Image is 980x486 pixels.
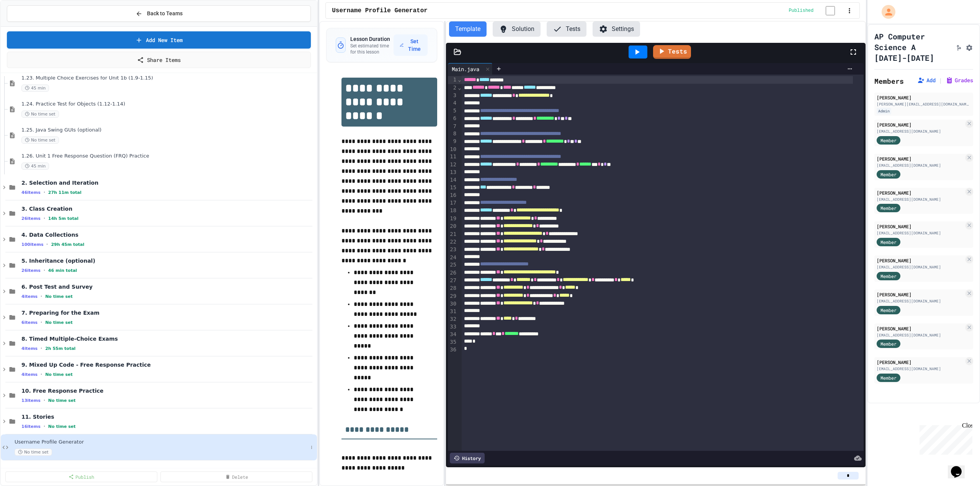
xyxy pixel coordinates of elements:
[448,284,457,292] div: 28
[939,76,942,85] span: |
[877,332,964,338] div: [EMAIL_ADDRESS][DOMAIN_NAME]
[448,130,457,138] div: 8
[457,76,461,83] span: Fold line
[41,371,42,377] span: •
[21,283,315,290] span: 6. Post Test and Survey
[946,76,973,84] button: Grades
[877,163,964,168] div: [EMAIL_ADDRESS][DOMAIN_NAME]
[448,65,483,73] div: Main.java
[448,176,457,184] div: 14
[21,190,41,195] span: 46 items
[21,111,59,118] span: No time set
[350,43,394,55] p: Set estimated time for this lesson
[877,325,964,332] div: [PERSON_NAME]
[874,31,952,63] h1: AP Computer Science A [DATE]-[DATE]
[21,387,315,394] span: 10. Free Response Practice
[448,261,457,269] div: 25
[448,238,457,246] div: 22
[394,34,428,56] button: Set Time
[448,169,457,176] div: 13
[448,123,457,130] div: 7
[21,398,41,403] span: 13 items
[877,223,964,230] div: [PERSON_NAME]
[7,5,311,22] button: Back to Teams
[21,153,315,159] span: 1.26. Unit 1 Free Response Question (FRQ) Practice
[448,146,457,153] div: 10
[44,189,45,195] span: •
[457,85,461,91] span: Fold line
[21,216,41,221] span: 26 items
[332,6,428,15] span: Username Profile Generator
[877,94,971,101] div: [PERSON_NAME]
[21,101,315,107] span: 1.24. Practice Test for Objects (1.12-1.14)
[45,346,75,351] span: 2h 55m total
[21,346,38,351] span: 4 items
[877,155,964,162] div: [PERSON_NAME]
[21,179,315,186] span: 2. Selection and Iteration
[41,345,42,351] span: •
[51,242,84,247] span: 29h 45m total
[917,76,936,84] button: Add
[593,21,640,37] button: Settings
[789,8,813,14] span: Published
[880,340,897,347] span: Member
[44,215,45,221] span: •
[21,413,315,420] span: 11. Stories
[877,366,964,372] div: [EMAIL_ADDRESS][DOMAIN_NAME]
[877,101,971,107] div: [PERSON_NAME][EMAIL_ADDRESS][DOMAIN_NAME]
[449,21,487,37] button: Template
[448,254,457,262] div: 24
[653,45,691,59] a: Tests
[45,372,73,377] span: No time set
[308,444,315,451] button: More options
[448,269,457,277] div: 26
[877,197,964,202] div: [EMAIL_ADDRESS][DOMAIN_NAME]
[448,323,457,331] div: 33
[916,422,972,455] iframe: chat widget
[350,35,394,43] h3: Lesson Duration
[48,216,78,221] span: 14h 5m total
[46,241,48,247] span: •
[450,453,485,463] div: History
[448,84,457,92] div: 2
[21,361,315,368] span: 9. Mixed Up Code - Free Response Practice
[877,189,964,196] div: [PERSON_NAME]
[21,320,38,325] span: 6 items
[160,471,312,482] a: Delete
[880,307,897,314] span: Member
[448,63,493,75] div: Main.java
[21,242,43,247] span: 100 items
[21,163,49,170] span: 45 min
[21,257,315,264] span: 5. Inheritance (optional)
[877,359,964,366] div: [PERSON_NAME]
[877,291,964,298] div: [PERSON_NAME]
[48,190,82,195] span: 27h 11m total
[21,127,315,133] span: 1.25. Java Swing GUIs (optional)
[448,223,457,230] div: 20
[45,294,73,299] span: No time set
[448,338,457,346] div: 35
[448,246,457,254] div: 23
[448,199,457,207] div: 17
[448,331,457,338] div: 34
[880,205,897,211] span: Member
[448,207,457,215] div: 18
[880,137,897,144] span: Member
[877,298,964,304] div: [EMAIL_ADDRESS][DOMAIN_NAME]
[880,171,897,178] span: Member
[877,128,964,134] div: [EMAIL_ADDRESS][DOMAIN_NAME]
[448,161,457,169] div: 12
[45,320,73,325] span: No time set
[448,315,457,323] div: 32
[880,374,897,381] span: Member
[48,268,77,273] span: 46 min total
[877,257,964,264] div: [PERSON_NAME]
[955,42,962,52] button: Click to see fork details
[874,3,897,21] div: My Account
[877,264,964,270] div: [EMAIL_ADDRESS][DOMAIN_NAME]
[880,273,897,280] span: Member
[874,76,904,86] h2: Members
[21,424,41,429] span: 16 items
[817,6,844,15] input: publish toggle
[21,294,38,299] span: 4 items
